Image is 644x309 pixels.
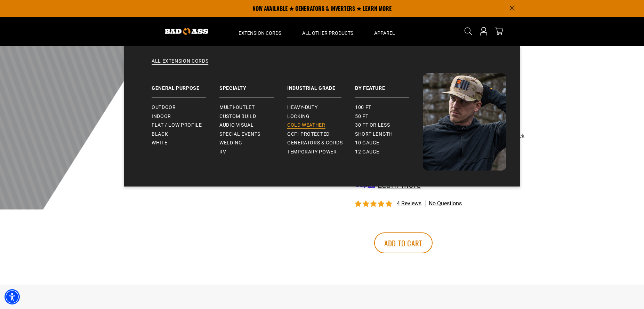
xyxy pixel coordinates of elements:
[152,112,219,121] a: Indoor
[355,130,423,139] a: Short Length
[152,73,219,97] a: General Purpose
[355,112,423,121] a: 50 ft
[355,104,371,111] span: 100 ft
[397,200,421,207] span: 4 reviews
[463,26,474,37] summary: Search
[219,130,287,139] a: Special Events
[152,104,176,111] span: Outdoor
[374,232,433,253] button: Add to cart
[287,149,337,155] span: Temporary Power
[292,17,364,46] summary: All Other Products
[374,30,395,36] span: Apparel
[355,140,379,146] span: 10 gauge
[287,122,325,128] span: Cold Weather
[165,28,208,35] img: Bad Ass Extension Cords
[287,148,355,157] a: Temporary Power
[355,122,390,128] span: 30 ft or less
[219,140,242,146] span: Welding
[287,73,355,97] a: Industrial Grade
[219,148,287,157] a: RV
[219,121,287,130] a: Audio Visual
[219,112,287,121] a: Custom Build
[152,113,171,120] span: Indoor
[287,138,355,148] a: Generators & Cords
[219,104,255,111] span: Multi-Outlet
[423,73,506,171] img: Bad Ass Extension Cords
[138,58,506,73] a: All Extension Cords
[152,131,168,137] span: Black
[219,138,287,148] a: Welding
[302,30,353,36] span: All Other Products
[287,104,317,111] span: Heavy-Duty
[152,140,167,146] span: White
[228,17,292,46] summary: Extension Cords
[152,138,219,148] a: White
[287,113,309,120] span: Locking
[287,112,355,121] a: Locking
[219,131,260,137] span: Special Events
[219,149,226,155] span: RV
[355,121,423,130] a: 30 ft or less
[355,149,379,155] span: 12 gauge
[355,201,393,207] span: 5.00 stars
[287,140,343,146] span: Generators & Cords
[152,130,219,139] a: Black
[287,121,355,130] a: Cold Weather
[287,103,355,112] a: Heavy-Duty
[219,73,287,97] a: Specialty
[287,130,355,139] a: GCFI-Protected
[429,200,462,207] span: No questions
[152,121,219,130] a: Flat / Low Profile
[219,103,287,112] a: Multi-Outlet
[355,113,368,120] span: 50 ft
[355,148,423,157] a: 12 gauge
[287,131,330,137] span: GCFI-Protected
[152,122,202,128] span: Flat / Low Profile
[5,289,20,304] div: Accessibility Menu
[219,113,256,120] span: Custom Build
[239,30,281,36] span: Extension Cords
[355,103,423,112] a: 100 ft
[355,73,423,97] a: By Feature
[478,17,489,46] a: Open this option
[493,27,505,35] a: cart
[219,122,254,128] span: Audio Visual
[152,103,219,112] a: Outdoor
[364,17,405,46] summary: Apparel
[355,131,393,137] span: Short Length
[355,138,423,148] a: 10 gauge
